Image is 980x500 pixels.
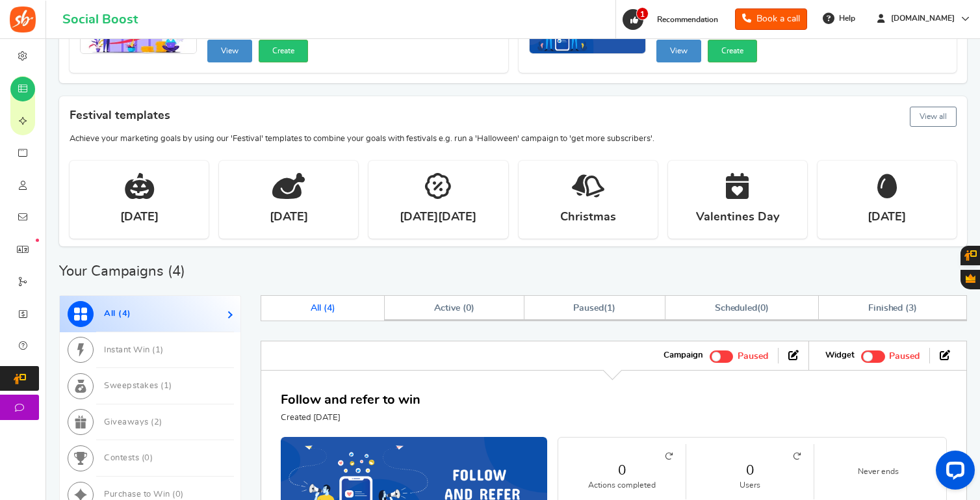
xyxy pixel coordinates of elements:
span: 0 [466,304,471,313]
span: ( ) [573,304,615,313]
strong: Valentines Day [696,209,779,226]
span: Gratisfaction [966,274,975,283]
em: New [36,239,39,242]
a: 1 Recommendation [621,9,725,30]
img: Social Boost [10,7,36,33]
span: Recommendation [657,16,718,23]
span: Purchase to Win ( ) [104,490,184,499]
span: Instant Win ( ) [104,346,164,354]
span: Scheduled [715,304,758,313]
iframe: LiveChat chat widget [925,445,980,500]
span: [DOMAIN_NAME] [886,13,960,24]
span: 1 [164,382,170,390]
strong: [DATE] [270,209,308,226]
span: All ( ) [311,304,335,313]
small: Users [699,480,801,491]
span: Paused [573,304,604,313]
span: 4 [327,304,332,313]
small: Never ends [827,466,929,477]
span: Giveaways ( ) [104,418,162,427]
span: 2 [154,418,160,427]
small: Actions completed [571,480,673,491]
span: Contests ( ) [104,454,153,462]
button: Gratisfaction [961,270,980,289]
strong: Campaign [664,350,703,362]
button: View [656,40,701,62]
button: Create [708,40,757,62]
span: 3 [909,304,914,313]
button: View [207,40,252,62]
strong: Widget [825,350,855,362]
span: 4 [122,309,128,318]
h4: Festival templates [70,104,957,129]
span: Sweepstakes ( ) [104,382,172,390]
span: Paused [889,352,920,361]
p: Created [DATE] [281,412,420,424]
button: Create [259,40,308,62]
a: 0 [571,461,673,480]
span: Paused [738,352,768,361]
span: 0 [760,304,766,313]
span: 4 [172,264,181,278]
span: All ( ) [104,309,131,318]
strong: [DATE] [868,209,906,226]
span: 0 [175,490,181,499]
strong: [DATE] [120,209,159,226]
li: Widget activated [816,348,930,363]
strong: [DATE][DATE] [400,209,476,226]
a: 0 [699,461,801,480]
span: Finished ( ) [868,304,917,313]
strong: Christmas [560,209,616,226]
h2: Your Campaigns ( ) [59,265,185,278]
span: Active ( ) [434,304,474,313]
span: 1 [155,346,161,354]
span: ( ) [715,304,769,313]
span: 1 [607,304,612,313]
a: Follow and refer to win [281,393,420,406]
span: 1 [636,7,649,20]
span: 0 [144,454,150,462]
p: Achieve your marketing goals by using our 'Festival' templates to combine your goals with festiva... [70,133,957,145]
h1: Social Boost [62,12,138,27]
span: Help [836,13,855,24]
a: Book a call [735,8,807,30]
button: View all [910,107,957,127]
a: Help [818,8,862,29]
